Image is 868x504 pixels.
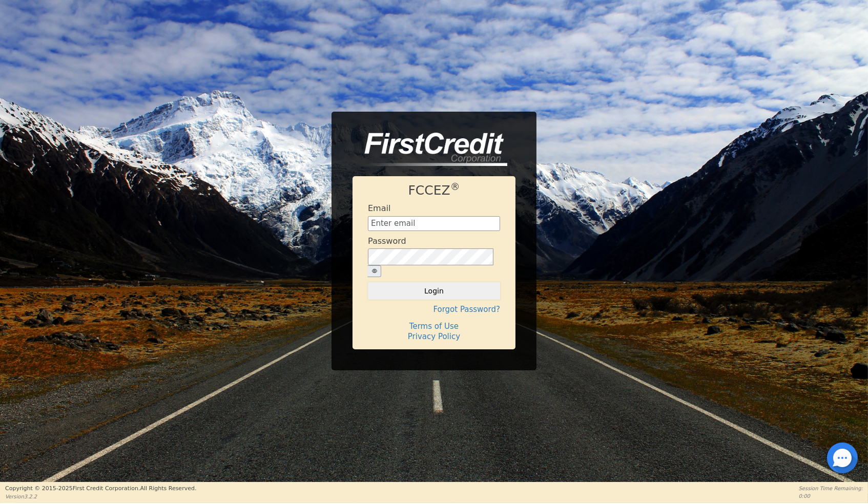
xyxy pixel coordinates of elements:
span: All Rights Reserved. [140,485,196,492]
h4: Privacy Policy [368,332,500,341]
sup: ® [450,181,460,192]
button: Login [368,282,500,300]
p: 0:00 [799,492,863,500]
p: Copyright © 2015- 2025 First Credit Corporation. [5,485,196,493]
p: Version 3.2.2 [5,493,196,500]
h4: Password [368,236,406,246]
h4: Terms of Use [368,322,500,331]
p: Session Time Remaining: [799,485,863,492]
img: logo-CMu_cnol.png [353,133,507,166]
h1: FCCEZ [368,183,500,198]
input: password [368,248,493,265]
h4: Email [368,203,390,213]
input: Enter email [368,216,500,232]
h4: Forgot Password? [368,305,500,314]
